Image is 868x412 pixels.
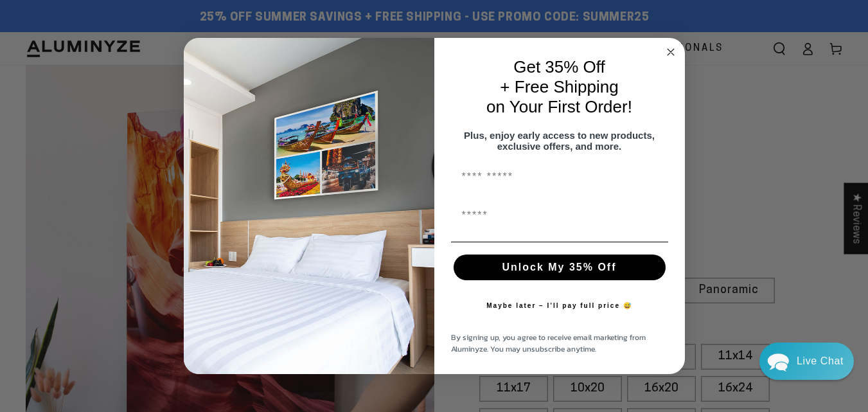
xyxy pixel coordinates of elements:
[454,255,666,280] button: Unlock My 35% Off
[663,44,678,60] button: Close dialog
[451,332,646,355] span: By signing up, you agree to receive email marketing from Aluminyze. You may unsubscribe anytime.
[464,130,655,152] span: Plus, enjoy early access to new products, exclusive offers, and more.
[451,242,668,242] img: underline
[500,77,618,96] span: + Free Shipping
[486,97,632,116] span: on Your First Order!
[184,38,434,375] img: 728e4f65-7e6c-44e2-b7d1-0292a396982f.jpeg
[513,57,605,76] span: Get 35% Off
[480,293,639,319] button: Maybe later – I’ll pay full price 😅
[797,343,844,380] div: Contact Us Directly
[759,343,854,380] div: Chat widget toggle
